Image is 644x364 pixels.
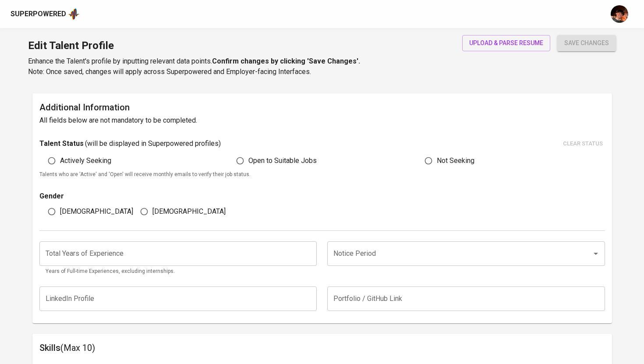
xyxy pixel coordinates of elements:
img: app logo [68,7,80,21]
h6: All fields below are not mandatory to be completed. [39,114,605,127]
div: Superpowered [11,9,66,19]
h6: Skills [39,341,605,355]
span: Open to Suitable Jobs [248,155,317,166]
span: Actively Seeking [60,155,111,166]
a: Superpoweredapp logo [11,7,80,21]
span: save changes [564,38,609,49]
img: diemas@glints.com [611,5,628,23]
h6: Additional Information [39,100,605,114]
b: Confirm changes by clicking 'Save Changes'. [212,57,360,65]
p: Enhance the Talent's profile by inputting relevant data points. Note: Once saved, changes will ap... [28,56,360,77]
button: Open [590,247,602,260]
h1: Edit Talent Profile [28,35,360,56]
p: Gender [39,191,317,201]
button: save changes [557,35,616,51]
button: upload & parse resume [462,35,550,51]
span: [DEMOGRAPHIC_DATA] [152,206,226,217]
span: (Max 10) [60,343,95,353]
span: upload & parse resume [469,38,543,49]
span: Not Seeking [437,155,474,166]
p: Talents who are 'Active' and 'Open' will receive monthly emails to verify their job status. [39,170,605,179]
p: Talent Status [39,138,84,149]
p: ( will be displayed in Superpowered profiles ) [85,138,221,149]
span: [DEMOGRAPHIC_DATA] [60,206,133,217]
p: Years of Full-time Experiences, excluding internships. [46,267,311,276]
